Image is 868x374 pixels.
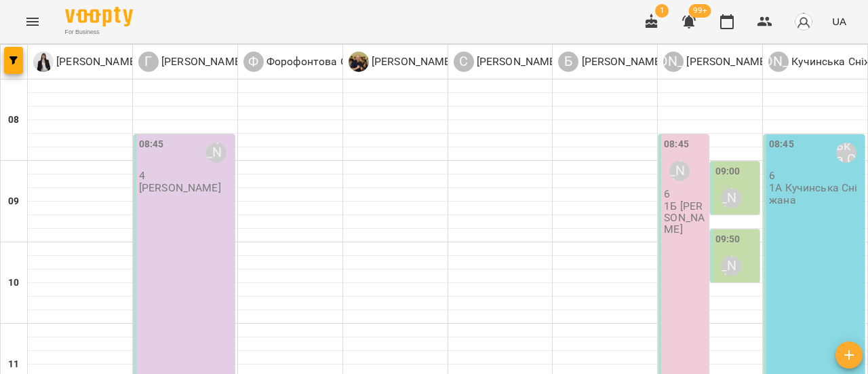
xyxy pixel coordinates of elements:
button: UA [827,9,852,34]
h6: 08 [8,113,19,128]
img: avatar_s.png [794,12,813,31]
div: С [454,52,474,72]
p: [PERSON_NAME] [369,54,454,70]
div: [PERSON_NAME] [663,52,684,72]
p: [PERSON_NAME] [684,54,768,70]
div: Ануфрієва Ксенія [721,256,741,276]
div: Собченко Катерина [454,52,559,72]
div: Коваленко Аміна [33,52,138,72]
button: Створити урок [835,341,863,369]
h6: 09 [8,194,19,209]
p: [PERSON_NAME] [474,54,559,70]
span: UA [832,14,846,29]
div: [PERSON_NAME] [768,52,789,72]
a: С [PERSON_NAME] [454,52,559,72]
div: Форофонтова Олена [243,52,372,72]
span: For Business [65,28,133,37]
h6: 10 [8,276,19,291]
p: 1А Кучинська Сніжана [769,182,862,206]
label: 08:45 [664,137,689,152]
div: Білошицька Діана [558,52,663,72]
div: Ануфрієва Ксенія [721,188,741,208]
button: Menu [16,5,49,38]
div: Кучинська Сніжана [836,143,856,163]
h6: 11 [8,357,19,372]
p: [PERSON_NAME] [578,54,663,70]
label: 09:00 [715,164,741,179]
img: С [349,52,369,72]
a: [PERSON_NAME] [PERSON_NAME] [663,52,768,72]
div: Ануфрієва Ксенія [663,52,768,72]
a: Б [PERSON_NAME] [558,52,663,72]
span: 1 [655,4,669,18]
div: Ф [243,52,264,72]
p: [PERSON_NAME] [54,54,138,70]
a: С [PERSON_NAME] [349,52,454,72]
p: [PERSON_NAME] [139,182,221,193]
p: Форофонтова Олена [264,54,372,70]
div: Гандрабура Наталя [206,143,226,163]
div: Г [138,52,159,72]
a: Ф Форофонтова Олена [243,52,372,72]
div: Сушко Олександр [349,52,454,72]
p: [PERSON_NAME] [159,54,243,70]
img: Voopty Logo [65,7,133,26]
span: 99+ [689,4,711,18]
label: 09:50 [715,232,741,247]
p: 6 [664,188,705,200]
p: 1Б [PERSON_NAME] [664,200,705,236]
p: 6 [769,170,862,181]
label: 08:45 [139,137,164,152]
div: Б [558,52,578,72]
div: Ануфрієва Ксенія [669,161,690,181]
a: К [PERSON_NAME] [33,52,138,72]
a: Г [PERSON_NAME] [138,52,243,72]
div: Гандрабура Наталя [138,52,243,72]
p: 4 [139,170,232,181]
label: 08:45 [769,137,794,152]
img: К [33,52,54,72]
